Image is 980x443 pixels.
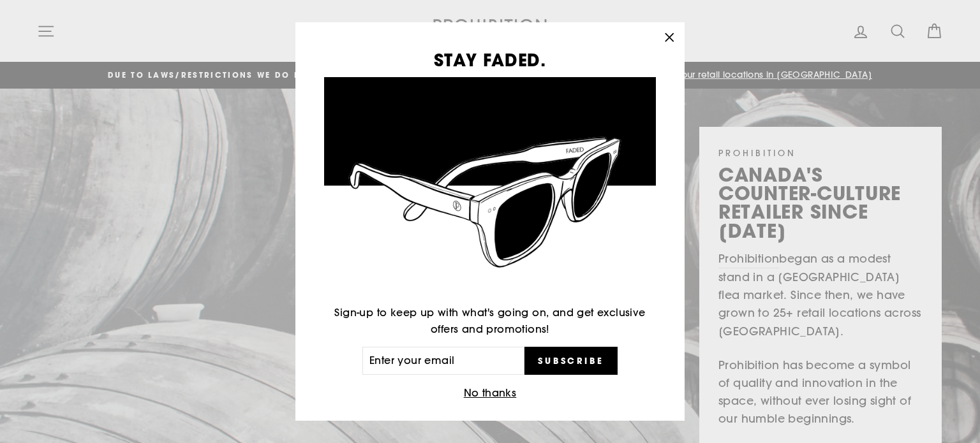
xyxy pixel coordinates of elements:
[324,51,656,68] h3: STAY FADED.
[324,305,656,337] p: Sign-up to keep up with what's going on, and get exclusive offers and promotions!
[538,355,604,367] span: Subscribe
[524,347,618,375] button: Subscribe
[460,384,521,402] button: No thanks
[362,347,524,375] input: Enter your email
